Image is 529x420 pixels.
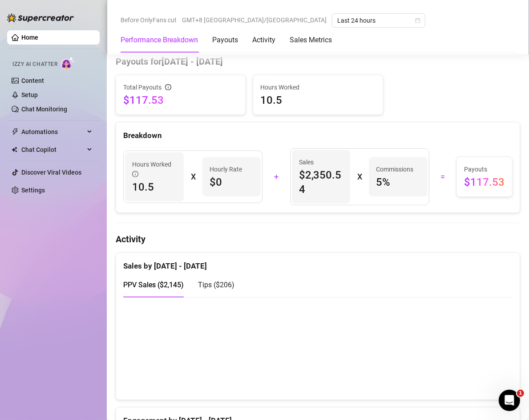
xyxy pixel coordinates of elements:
[376,175,420,189] span: 5 %
[116,55,520,68] h4: Payouts for [DATE] - [DATE]
[182,13,327,27] span: GMT+8 [GEOGRAPHIC_DATA]/[GEOGRAPHIC_DATA]
[464,175,505,189] span: $117.53
[290,35,332,45] div: Sales Metrics
[123,130,513,142] div: Breakdown
[268,170,284,184] div: +
[299,157,343,167] span: Sales
[123,253,513,272] div: Sales by [DATE] - [DATE]
[123,93,238,107] span: $117.53
[121,35,198,45] div: Performance Breakdown
[7,13,74,22] img: logo-BBDzfeDw.svg
[21,106,67,113] a: Chat Monitoring
[21,91,38,98] a: Setup
[21,125,85,139] span: Automations
[116,233,520,245] h4: Activity
[121,13,177,27] span: Before OnlyFans cut
[21,34,38,41] a: Home
[252,35,275,45] div: Activity
[21,143,85,157] span: Chat Copilot
[123,281,184,289] span: PPV Sales ( $2,145 )
[21,77,44,84] a: Content
[499,390,520,411] iframe: Intercom live chat
[212,35,238,45] div: Payouts
[21,187,45,194] a: Settings
[12,128,19,135] span: thunderbolt
[198,281,234,289] span: Tips ( $206 )
[435,170,451,184] div: =
[464,164,505,174] span: Payouts
[260,82,375,92] span: Hours Worked
[123,82,162,92] span: Total Payouts
[376,164,413,174] article: Commissions
[210,164,242,174] article: Hourly Rate
[132,159,177,179] span: Hours Worked
[337,14,420,27] span: Last 24 hours
[191,170,195,184] div: X
[357,170,362,184] div: X
[517,390,524,397] span: 1
[165,84,171,90] span: info-circle
[12,60,57,69] span: Izzy AI Chatter
[12,147,17,153] img: Chat Copilot
[299,168,343,196] span: $2,350.54
[415,18,420,23] span: calendar
[21,169,81,176] a: Discover Viral Videos
[132,171,138,177] span: info-circle
[61,57,75,69] img: AI Chatter
[210,175,254,189] span: $0
[260,93,375,107] span: 10.5
[132,180,177,194] span: 10.5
